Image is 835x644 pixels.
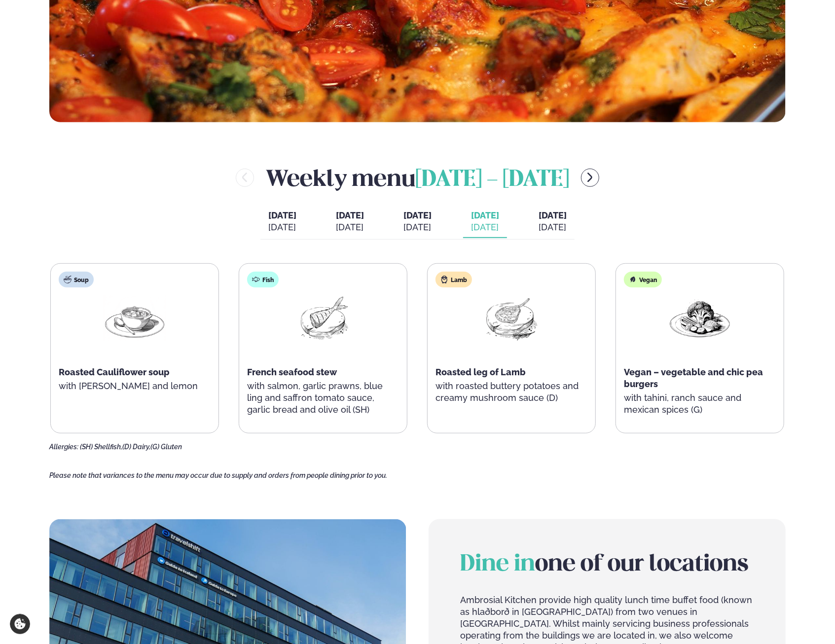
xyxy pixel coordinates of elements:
span: [DATE] [268,210,296,220]
p: with roasted buttery potatoes and creamy mushroom sauce (D) [436,380,587,404]
p: with [PERSON_NAME] and lemon [59,380,211,392]
div: [DATE] [268,221,296,233]
div: Fish [247,272,279,287]
p: with tahini, ranch sauce and mexican spices (G) [624,392,776,416]
button: [DATE] [DATE] [260,206,304,238]
span: (SH) Shellfish, [80,443,122,451]
div: [DATE] [403,221,432,233]
span: Allergies: [49,443,78,451]
span: Roasted Cauliflower soup [59,367,170,377]
span: (G) Gluten [150,443,182,451]
button: [DATE] [DATE] [328,206,372,238]
span: Dine in [460,554,535,575]
div: [DATE] [336,221,364,233]
span: Roasted leg of Lamb [436,367,526,377]
span: [DATE] [336,210,364,220]
span: [DATE] [403,210,432,220]
img: Lamb.svg [440,276,448,284]
span: [DATE] - [DATE] [415,169,569,191]
span: Please note that variances to the menu may occur due to supply and orders from people dining prio... [49,471,387,479]
div: Vegan [624,272,662,287]
h2: one of our locations [460,551,754,578]
span: [DATE] [539,210,567,220]
button: [DATE] [DATE] [463,206,507,238]
span: (D) Dairy, [122,443,150,451]
div: Soup [59,272,94,287]
button: menu-btn-right [581,169,599,187]
img: Vegan.svg [629,276,637,284]
button: menu-btn-left [236,169,254,187]
div: [DATE] [471,221,499,233]
div: [DATE] [539,221,567,233]
button: [DATE] [DATE] [396,206,439,238]
img: soup.svg [64,276,72,284]
img: fish.svg [252,276,260,284]
div: Lamb [436,272,472,287]
h2: Weekly menu [266,162,569,194]
img: Fish.png [291,295,355,341]
img: Vegan.png [668,295,731,341]
button: [DATE] [DATE] [531,206,575,238]
img: Soup.png [103,295,166,341]
span: French seafood stew [247,367,337,377]
p: with salmon, garlic prawns, blue ling and saffron tomato sauce, garlic bread and olive oil (SH) [247,380,399,416]
span: [DATE] [471,210,499,221]
span: Vegan – vegetable and chic pea burgers [624,367,763,389]
img: Lamb-Meat.png [480,295,543,341]
a: Cookie settings [10,614,30,634]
